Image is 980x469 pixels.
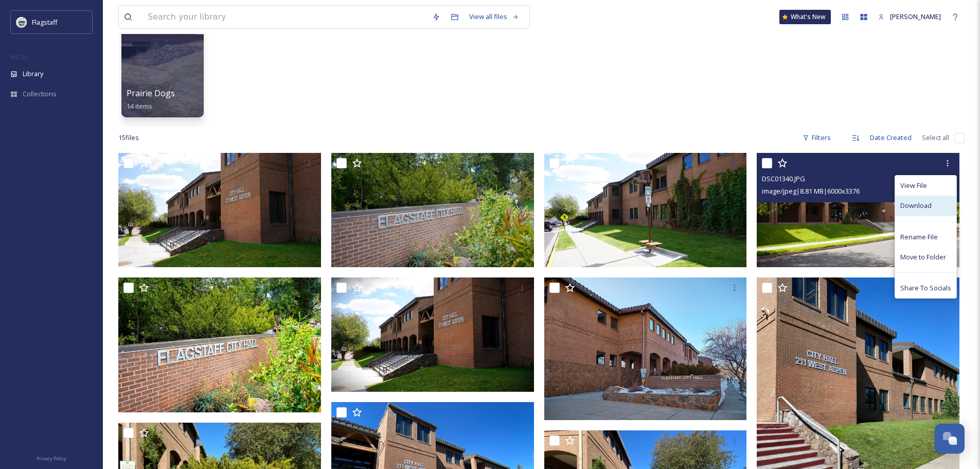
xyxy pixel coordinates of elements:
[935,424,965,454] button: Open Chat
[16,17,27,27] img: images%20%282%29.jpeg
[118,277,321,412] img: DSC01338[1].JPG
[331,153,534,267] img: DSC01337.JPG
[900,283,951,293] span: Share To Socials
[118,153,321,267] img: DSC01344.JPG
[890,12,941,21] span: [PERSON_NAME]
[331,277,534,392] img: DSC01344[1].JPG
[142,6,427,28] input: Search your library
[10,53,28,61] span: MEDIA
[118,133,139,143] span: 15 file s
[23,89,57,99] span: Collections
[23,69,43,79] span: Library
[762,174,805,183] span: DSC01340.JPG
[865,128,917,148] div: Date Created
[37,455,66,462] span: Privacy Policy
[900,232,938,242] span: Rename File
[127,88,175,99] span: Prairie Dogs
[544,153,747,267] img: DSC01348.JPG
[900,252,946,262] span: Move to Folder
[762,186,860,196] span: image/jpeg | 8.81 MB | 6000 x 3376
[900,181,927,190] span: View File
[127,101,152,111] span: 14 items
[544,277,747,420] img: Document.jpg
[464,7,524,27] a: View all files
[37,451,66,464] a: Privacy Policy
[900,201,932,211] span: Download
[779,10,831,24] a: What's New
[757,153,959,267] img: DSC01340.JPG
[797,128,836,148] div: Filters
[922,133,949,143] span: Select all
[127,89,175,111] a: Prairie Dogs14 items
[32,18,58,27] span: Flagstaff
[873,7,946,27] a: [PERSON_NAME]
